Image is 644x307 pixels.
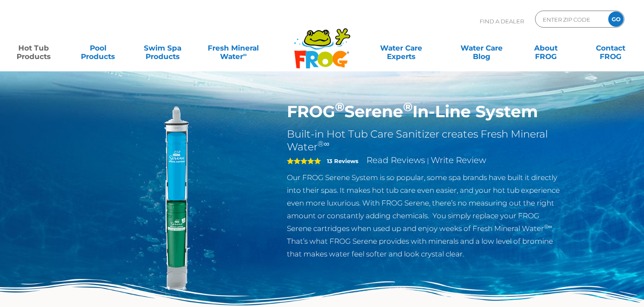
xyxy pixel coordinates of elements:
a: Hot TubProducts [9,39,59,56]
sup: ®∞ [544,223,552,230]
sup: ∞ [243,51,247,58]
a: Swim SpaProducts [137,39,188,56]
sup: ®∞ [318,139,329,149]
h2: Built-in Hot Tub Care Sanitizer creates Fresh Mineral Water [287,128,565,153]
a: PoolProducts [73,39,123,56]
input: GO [608,11,624,27]
strong: 13 Reviews [327,158,358,164]
span: | [427,157,429,165]
span: 5 [287,158,321,164]
a: Water CareExperts [361,39,442,56]
a: AboutFROG [521,39,571,56]
a: Read Reviews [366,155,425,165]
p: Find A Dealer [480,11,524,32]
a: Water CareBlog [456,39,507,56]
p: Our FROG Serene System is so popular, some spa brands have built it directly into their spas. It ... [287,171,565,260]
sup: ® [335,99,344,114]
img: Frog Products Logo [289,17,355,69]
sup: ® [403,99,412,114]
a: ContactFROG [585,39,635,56]
a: Write Review [431,155,486,165]
h1: FROG Serene In-Line System [287,102,565,121]
img: serene-inline.png [80,102,275,296]
a: Fresh MineralWater∞ [202,39,265,56]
